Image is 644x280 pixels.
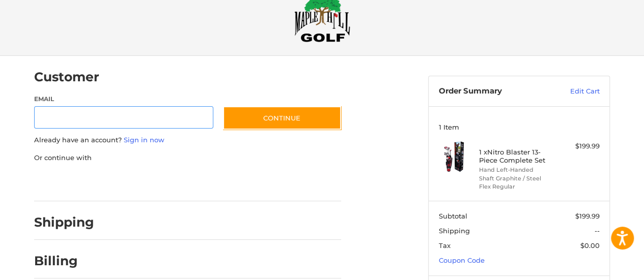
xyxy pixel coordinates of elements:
[575,212,600,220] span: $199.99
[439,256,485,264] a: Coupon Code
[117,173,193,191] iframe: PayPal-paylater
[34,214,94,230] h2: Shipping
[548,86,600,97] a: Edit Cart
[595,227,600,235] span: --
[34,135,341,145] p: Already have an account?
[34,95,213,104] label: Email
[34,69,99,85] h2: Customer
[223,106,341,130] button: Continue
[34,253,94,269] h2: Billing
[439,241,451,250] span: Tax
[479,166,557,174] li: Hand Left-Handed
[439,212,467,220] span: Subtotal
[580,241,600,250] span: $0.00
[560,253,644,280] iframe: Google Customer Reviews
[439,86,548,97] h3: Order Summary
[439,227,470,235] span: Shipping
[479,148,557,165] h4: 1 x Nitro Blaster 13-Piece Complete Set
[479,182,557,191] li: Flex Regular
[124,136,164,144] a: Sign in now
[479,174,557,183] li: Shaft Graphite / Steel
[204,173,280,191] iframe: PayPal-venmo
[34,153,341,163] p: Or continue with
[559,141,600,151] div: $199.99
[31,173,107,191] iframe: PayPal-paypal
[439,123,600,131] h3: 1 Item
